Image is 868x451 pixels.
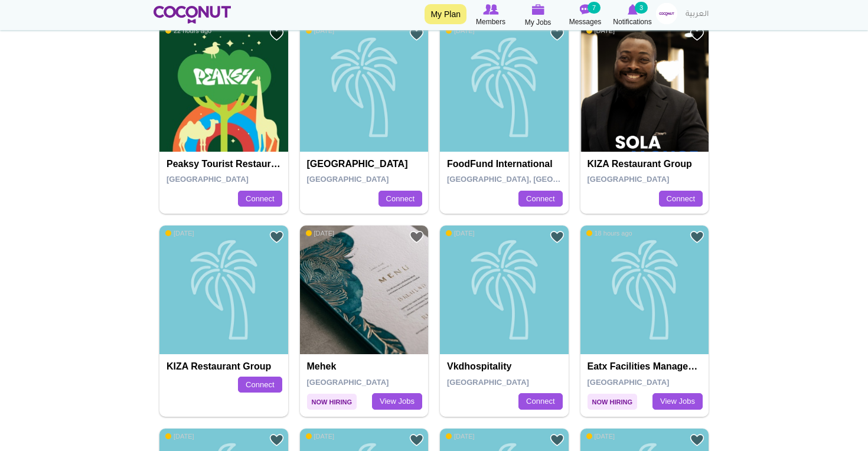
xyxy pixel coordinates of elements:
img: Browse Members [483,4,498,15]
a: Add to Favourites [690,27,704,42]
a: Add to Favourites [690,433,704,447]
span: [DATE] [446,27,475,35]
img: Notifications [628,4,638,15]
a: Add to Favourites [409,433,424,447]
a: Add to Favourites [269,27,284,42]
a: Connect [518,393,562,410]
a: Add to Favourites [269,433,284,447]
a: Add to Favourites [550,27,564,42]
a: Connect [659,191,703,207]
span: Messages [569,16,602,28]
a: Browse Members Members [467,3,514,28]
span: [GEOGRAPHIC_DATA] [307,175,389,184]
h4: Peaksy Tourist Restaurant LLC [167,159,284,169]
a: Add to Favourites [409,27,424,42]
span: 22 hours ago [165,27,211,35]
a: Add to Favourites [690,230,704,244]
span: [DATE] [446,229,475,237]
span: Members [476,16,505,28]
span: [GEOGRAPHIC_DATA] [588,175,670,184]
span: [DATE] [165,432,194,440]
span: [DATE] [306,432,335,440]
h4: vkdhospitality [447,361,564,372]
a: Connect [518,191,562,207]
span: [DATE] [306,27,335,35]
span: [DATE] [586,432,615,440]
a: My Jobs My Jobs [514,3,562,28]
span: [DATE] [446,432,475,440]
small: 3 [635,2,648,14]
h4: KIZA Restaurant Group [588,159,705,169]
span: [GEOGRAPHIC_DATA] [447,378,529,387]
span: [GEOGRAPHIC_DATA], [GEOGRAPHIC_DATA], [GEOGRAPHIC_DATA], [GEOGRAPHIC_DATA] [447,175,788,184]
a: Connect [378,191,422,207]
span: Notifications [613,16,651,28]
img: Messages [579,4,591,15]
a: Connect [238,191,282,207]
span: My Jobs [525,17,552,28]
a: العربية [680,3,714,27]
a: View Jobs [652,393,703,410]
a: Add to Favourites [269,230,284,244]
a: View Jobs [372,393,422,410]
a: Add to Favourites [550,230,564,244]
h4: KIZA Restaurant Group [167,361,284,372]
span: [GEOGRAPHIC_DATA] [167,175,249,184]
span: [GEOGRAPHIC_DATA] [588,378,670,387]
h4: [GEOGRAPHIC_DATA] [307,159,425,169]
span: [DATE] [306,229,335,237]
span: [DATE] [586,27,615,35]
h4: Mehek [307,361,425,372]
a: Add to Favourites [550,433,564,447]
h4: Eatx Facilities Management LLC [588,361,705,372]
small: 7 [588,2,601,14]
h4: FoodFund International [447,159,564,169]
span: [DATE] [165,229,194,237]
a: Add to Favourites [409,230,424,244]
a: Connect [238,377,282,393]
span: Now Hiring [588,394,637,410]
span: Now Hiring [307,394,357,410]
img: My Jobs [531,4,544,15]
span: 18 hours ago [586,229,632,237]
a: Notifications Notifications 3 [609,3,656,28]
a: My Plan [425,4,466,24]
img: Home [154,6,231,24]
a: Messages Messages 7 [562,3,609,28]
span: [GEOGRAPHIC_DATA] [307,378,389,387]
